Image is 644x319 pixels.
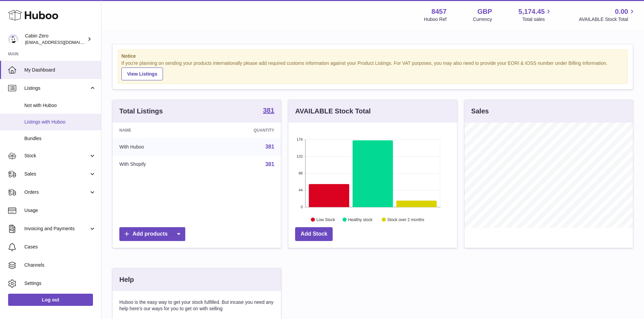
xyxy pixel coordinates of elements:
span: Cases [24,244,96,250]
h3: AVAILABLE Stock Total [295,107,371,116]
a: 0.00 AVAILABLE Stock Total [579,7,636,23]
a: 381 [263,107,274,115]
span: Total sales [522,16,552,23]
span: Orders [24,189,89,195]
span: AVAILABLE Stock Total [579,16,636,23]
img: internalAdmin-8457@internal.huboo.com [8,34,18,44]
strong: Notice [121,53,624,59]
span: Listings [24,85,89,91]
a: View Listings [121,68,163,80]
span: My Dashboard [24,67,96,73]
span: Usage [24,207,96,214]
div: Huboo Ref [424,16,447,23]
td: With Huboo [113,138,204,156]
div: Currency [473,16,492,23]
h3: Total Listings [119,107,163,116]
span: Listings with Huboo [24,119,96,125]
td: With Shopify [113,156,204,173]
strong: GBP [477,7,492,16]
a: 381 [265,144,275,150]
h3: Sales [471,107,489,116]
text: Healthy stock [348,217,373,222]
a: Add Stock [295,227,333,241]
span: Stock [24,153,89,159]
text: 176 [296,137,303,141]
a: Add products [119,227,185,241]
span: [EMAIL_ADDRESS][DOMAIN_NAME] [25,39,99,45]
th: Name [113,123,204,138]
text: 44 [299,188,303,192]
a: Log out [8,294,93,306]
span: Not with Huboo [24,102,96,109]
a: 381 [265,161,275,167]
div: Cabin Zero [25,33,86,46]
span: Channels [24,262,96,268]
text: Stock over 2 months [387,217,424,222]
text: 88 [299,171,303,175]
a: 5,174.45 Total sales [519,7,553,23]
text: Low Stock [316,217,335,222]
text: 0 [301,205,303,209]
span: 0.00 [615,7,628,16]
strong: 8457 [431,7,447,16]
th: Quantity [204,123,281,138]
text: 132 [296,154,303,158]
p: Huboo is the easy way to get your stock fulfilled. But incase you need any help here's our ways f... [119,299,274,312]
strong: 381 [263,107,274,114]
span: Settings [24,280,96,287]
span: Bundles [24,135,96,142]
span: Invoicing and Payments [24,225,89,232]
h3: Help [119,275,134,284]
span: 5,174.45 [519,7,545,16]
div: If you're planning on sending your products internationally please add required customs informati... [121,60,624,80]
span: Sales [24,171,89,177]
